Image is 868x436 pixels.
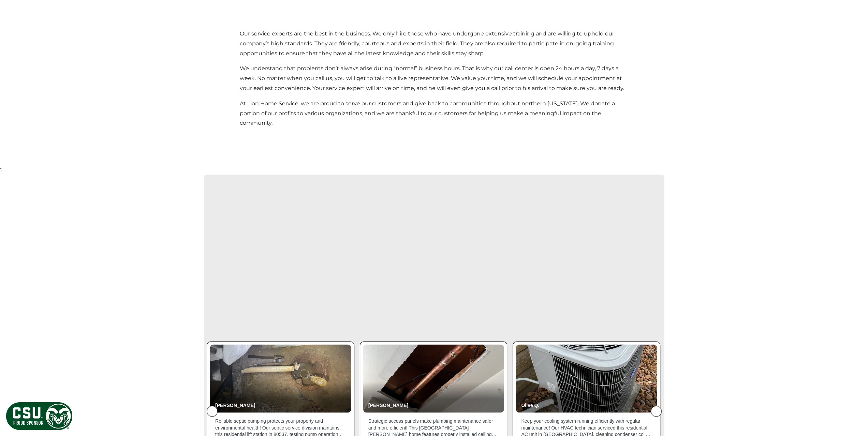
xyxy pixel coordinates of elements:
[240,99,629,128] p: At Lion Home Service, we are proud to serve our customers and give back to communities throughout...
[521,402,650,409] p: Olive Q.
[215,402,344,409] p: [PERSON_NAME]
[240,29,629,58] p: Our service experts are the best in the business. We only hire those who have undergone extensive...
[240,64,629,93] p: We understand that problems don’t always arise during “normal” business hours. That is why our ca...
[368,402,497,409] p: [PERSON_NAME]
[5,401,73,431] img: CSU Sponsor Badge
